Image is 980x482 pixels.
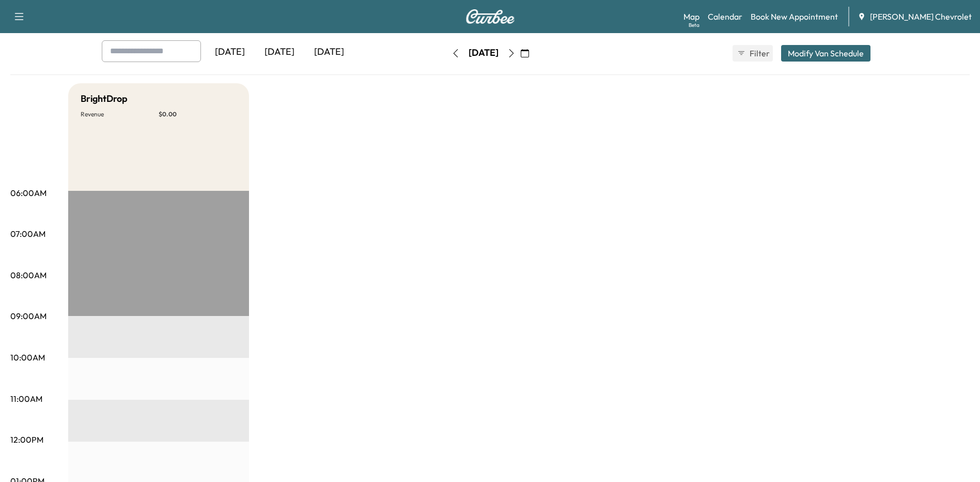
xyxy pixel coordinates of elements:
[205,40,255,64] div: [DATE]
[733,45,773,62] button: Filter
[781,45,870,62] button: Modify Van Schedule
[689,21,699,29] div: Beta
[81,110,159,118] p: Revenue
[255,40,304,64] div: [DATE]
[10,228,45,240] p: 07:00AM
[10,187,46,199] p: 06:00AM
[708,10,742,23] a: Calendar
[10,351,45,364] p: 10:00AM
[81,92,128,106] h5: BrightDrop
[10,310,46,322] p: 09:00AM
[683,10,699,23] a: MapBeta
[751,10,838,23] a: Book New Appointment
[870,10,972,23] span: [PERSON_NAME] Chevrolet
[10,433,43,446] p: 12:00PM
[10,269,46,281] p: 08:00AM
[469,47,499,59] div: [DATE]
[750,47,768,59] span: Filter
[304,40,354,64] div: [DATE]
[465,9,515,24] img: Curbee Logo
[159,110,237,118] p: $ 0.00
[10,393,42,405] p: 11:00AM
